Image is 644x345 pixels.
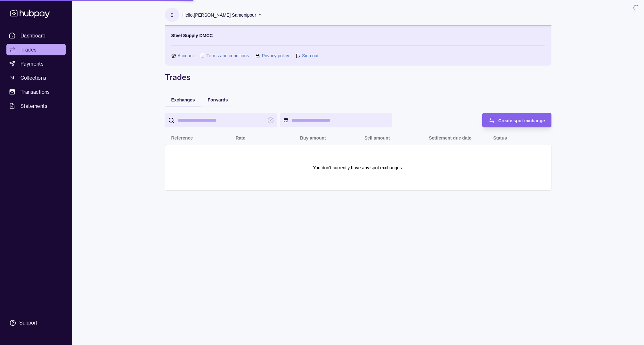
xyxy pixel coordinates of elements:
[364,135,390,140] p: Sell amount
[20,46,37,53] span: Trades
[236,135,245,140] p: Rate
[6,316,66,330] a: Support
[183,12,256,19] p: Hello, [PERSON_NAME] Samenipour
[178,52,194,59] a: Account
[178,113,264,127] input: search
[165,72,551,82] h1: Trades
[6,58,66,69] a: Payments
[6,100,66,112] a: Statements
[170,12,173,19] p: S
[20,74,46,82] span: Collections
[493,135,507,140] p: Status
[171,97,195,102] span: Exchanges
[207,52,249,59] a: Terms and conditions
[6,72,66,84] a: Collections
[20,32,46,39] span: Dashboard
[262,52,289,59] a: Privacy policy
[171,32,213,39] p: Steel Supply DMCC
[208,97,228,102] span: Forwards
[6,86,66,98] a: Transactions
[6,30,66,41] a: Dashboard
[300,135,326,140] p: Buy amount
[171,135,193,140] p: Reference
[313,164,403,171] p: You don't currently have any spot exchanges.
[20,60,44,68] span: Payments
[498,118,545,123] span: Create spot exchange
[6,44,66,55] a: Trades
[429,135,471,140] p: Settlement due date
[20,88,50,96] span: Transactions
[19,319,37,326] div: Support
[302,52,318,59] a: Sign out
[482,113,551,127] button: Create spot exchange
[20,102,47,110] span: Statements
